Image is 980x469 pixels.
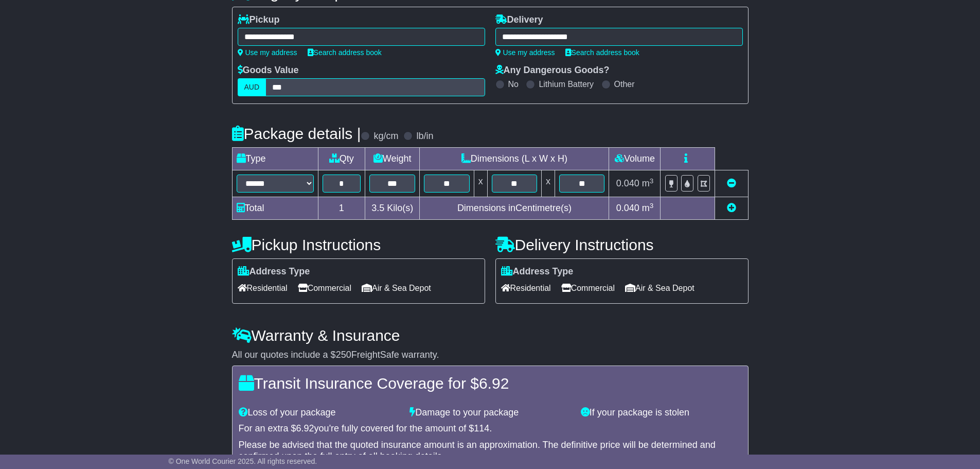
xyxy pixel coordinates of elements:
label: Pickup [238,14,280,26]
span: 0.040 [616,178,639,188]
label: No [508,79,519,89]
span: Commercial [561,280,615,296]
span: 250 [336,350,351,360]
td: x [542,170,555,197]
h4: Delivery Instructions [495,236,749,253]
label: kg/cm [373,131,398,142]
span: Commercial [298,280,351,296]
h4: Pickup Instructions [232,236,485,253]
td: Kilo(s) [365,197,420,220]
span: Air & Sea Depot [625,280,694,296]
span: 6.92 [479,375,509,392]
label: Delivery [495,14,543,26]
a: Use my address [495,48,555,57]
span: 6.92 [296,423,314,433]
td: Weight [365,148,420,170]
a: Search address book [308,48,382,57]
td: Total [232,197,318,220]
div: Please be advised that the quoted insurance amount is an approximation. The definitive price will... [239,440,742,462]
span: Air & Sea Depot [362,280,431,296]
label: Any Dangerous Goods? [495,65,610,76]
h4: Warranty & Insurance [232,327,749,344]
a: Remove this item [727,178,736,188]
td: Qty [318,148,365,170]
sup: 3 [650,202,654,210]
span: m [642,178,654,188]
div: All our quotes include a $ FreightSafe warranty. [232,350,749,361]
h4: Transit Insurance Coverage for $ [239,375,742,392]
div: For an extra $ you're fully covered for the amount of $ . [239,423,742,435]
td: x [474,170,487,197]
span: © One World Courier 2025. All rights reserved. [169,457,317,465]
label: Address Type [238,266,310,277]
h4: Package details | [232,125,361,142]
label: Other [614,79,635,89]
td: Dimensions in Centimetre(s) [420,197,609,220]
a: Add new item [727,203,736,213]
a: Use my address [238,48,297,57]
label: lb/in [416,131,433,142]
td: 1 [318,197,365,220]
div: If your package is stolen [576,407,747,419]
div: Loss of your package [234,407,405,419]
span: m [642,203,654,213]
td: Dimensions (L x W x H) [420,148,609,170]
td: Type [232,148,318,170]
label: Goods Value [238,65,299,76]
td: Volume [609,148,661,170]
span: 0.040 [616,203,639,213]
label: Address Type [501,266,574,277]
span: Residential [238,280,288,296]
div: Damage to your package [404,407,576,419]
label: Lithium Battery [539,79,594,89]
a: Search address book [565,48,639,57]
label: AUD [238,78,266,96]
span: Residential [501,280,551,296]
span: 3.5 [371,203,384,213]
sup: 3 [650,177,654,185]
span: 114 [474,423,489,433]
